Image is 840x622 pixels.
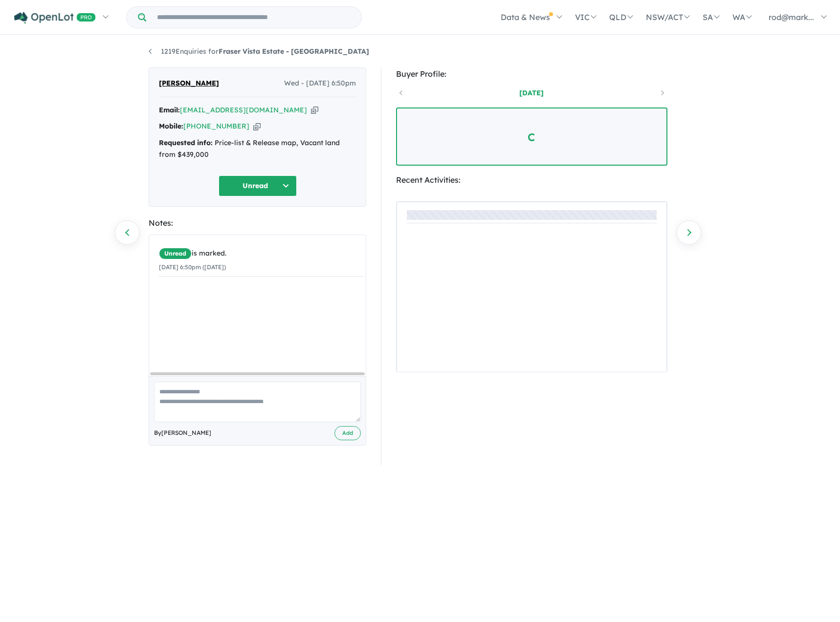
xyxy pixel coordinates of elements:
[159,122,183,130] strong: Mobile:
[769,12,814,22] span: rod@mark...
[284,78,356,89] span: Wed - [DATE] 6:50pm
[334,426,361,440] button: Add
[159,248,192,259] span: Unread
[14,12,96,24] img: Openlot PRO Logo White
[148,7,359,28] input: Try estate name, suburb, builder or developer
[159,263,226,271] small: [DATE] 6:50pm ([DATE])
[219,47,369,56] strong: Fraser Vista Estate - [GEOGRAPHIC_DATA]
[159,138,213,147] strong: Requested info:
[311,105,318,115] button: Copy
[180,106,307,114] a: [EMAIL_ADDRESS][DOMAIN_NAME]
[183,122,249,130] a: [PHONE_NUMBER]
[490,88,573,98] a: [DATE]
[149,216,366,230] div: Notes:
[159,137,356,161] div: Price-list & Release map, Vacant land from $439,000
[159,78,219,89] span: [PERSON_NAME]
[159,106,180,114] strong: Email:
[219,175,297,196] button: Unread
[396,173,667,187] div: Recent Activities:
[396,67,667,81] div: Buyer Profile:
[149,46,691,58] nav: breadcrumb
[159,248,363,259] div: is marked.
[149,47,369,56] a: 1219Enquiries forFraser Vista Estate - [GEOGRAPHIC_DATA]
[154,428,211,438] span: By [PERSON_NAME]
[253,121,261,131] button: Copy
